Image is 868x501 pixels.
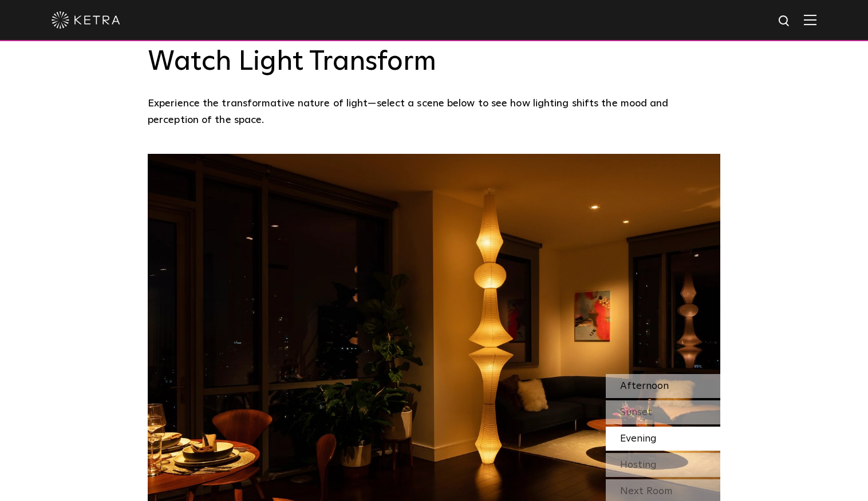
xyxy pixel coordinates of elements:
[620,460,657,470] span: Hosting
[620,381,669,391] span: Afternoon
[148,96,715,128] p: Experience the transformative nature of light—select a scene below to see how lighting shifts the...
[620,407,652,417] span: Sunset
[778,14,792,29] img: search icon
[620,434,657,444] span: Evening
[52,11,120,29] img: ketra-logo-2019-white
[804,14,816,25] img: Hamburger%20Nav.svg
[148,46,720,79] h3: Watch Light Transform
